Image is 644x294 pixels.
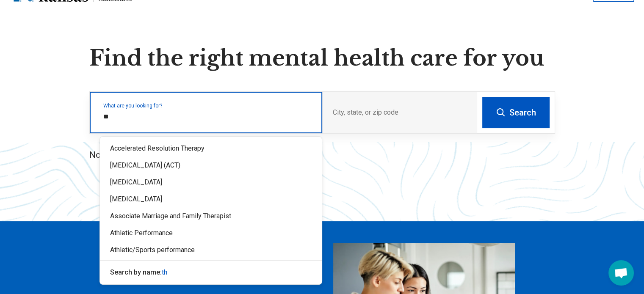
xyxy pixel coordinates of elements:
[100,140,322,157] div: Accelerated Resolution Therapy
[89,46,555,71] h1: Find the right mental health care for you
[100,191,322,208] div: [MEDICAL_DATA]
[608,260,634,286] div: Open chat
[100,137,322,284] div: Suggestions
[482,97,550,128] button: Search
[100,208,322,225] div: Associate Marriage and Family Therapist
[100,174,322,191] div: [MEDICAL_DATA]
[100,225,322,242] div: Athletic Performance
[110,268,162,276] span: Search by name:
[100,157,322,174] div: [MEDICAL_DATA] (ACT)
[89,149,555,161] p: Not sure what you’re looking for?
[100,242,322,258] div: Athletic/Sports performance
[103,103,312,108] label: What are you looking for?
[162,268,167,276] span: th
